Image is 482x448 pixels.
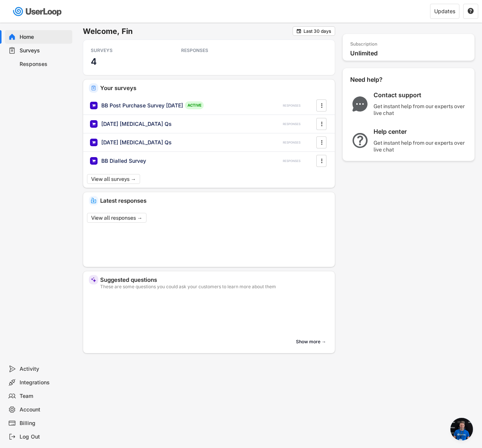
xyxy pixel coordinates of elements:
[91,277,96,283] img: MagicMajor%20%28Purple%29.svg
[350,133,370,148] img: QuestionMarkInverseMajor.svg
[318,155,325,167] button: 
[318,137,325,148] button: 
[91,56,97,67] h3: 4
[467,8,474,15] button: 
[283,141,300,145] div: RESPONSES
[350,49,471,57] div: Unlimited
[101,120,172,128] div: [DATE] [MEDICAL_DATA] Qs
[87,213,146,223] button: View all responses →
[91,47,159,54] div: SURVEYS
[318,118,325,130] button: 
[20,47,69,54] div: Surveys
[20,433,69,440] div: Log Out
[100,198,329,203] div: Latest responses
[321,138,322,146] text: 
[350,41,377,47] div: Subscription
[11,4,64,19] img: userloop-logo-01.svg
[304,29,331,34] div: Last 30 days
[283,159,300,163] div: RESPONSES
[20,406,69,413] div: Account
[450,418,473,440] div: Open chat
[101,157,146,165] div: BB Dialled Survey
[283,122,300,126] div: RESPONSES
[374,128,468,136] div: Help center
[374,103,468,116] div: Get instant help from our experts over live chat
[374,139,468,153] div: Get instant help from our experts over live chat
[20,379,69,386] div: Integrations
[374,91,468,99] div: Contact support
[181,47,249,54] div: RESPONSES
[185,101,204,109] div: ACTIVE
[20,34,69,41] div: Home
[20,61,69,68] div: Responses
[296,28,302,34] button: 
[87,174,140,184] button: View all surveys →
[321,101,322,109] text: 
[101,102,183,109] div: BB Post Purchase Survey [DATE]
[20,365,69,373] div: Activity
[100,85,329,91] div: Your surveys
[350,96,370,112] img: ChatMajor.svg
[434,9,455,14] div: Updates
[100,284,329,289] div: These are some questions you could ask your customers to learn more about them
[318,100,325,111] button: 
[20,420,69,427] div: Billing
[91,198,96,203] img: IncomingMajor.svg
[468,8,474,14] text: 
[101,139,172,146] div: [DATE] [MEDICAL_DATA] Qs
[283,104,300,108] div: RESPONSES
[83,26,293,36] h6: Welcome, Fin
[100,277,329,283] div: Suggested questions
[20,393,69,400] div: Team
[297,28,301,34] text: 
[350,76,403,84] div: Need help?
[293,336,329,347] button: Show more →
[321,157,322,165] text: 
[321,120,322,128] text: 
